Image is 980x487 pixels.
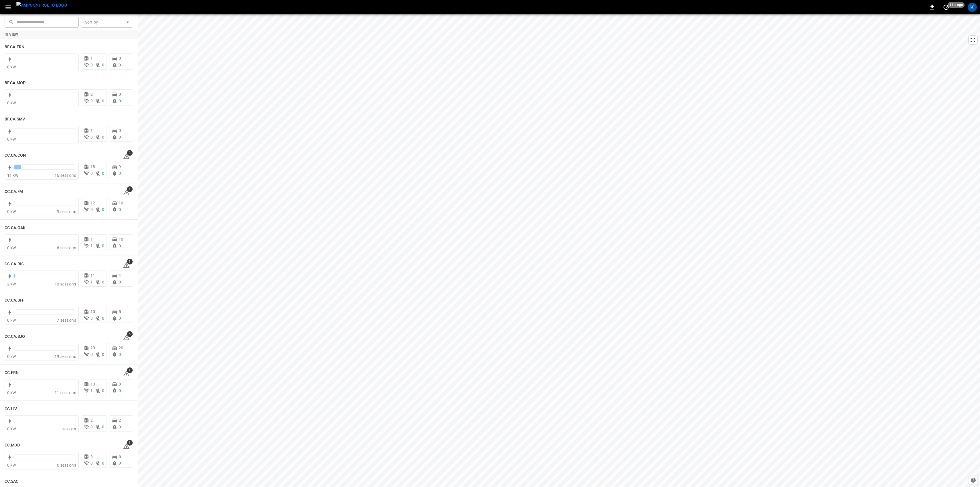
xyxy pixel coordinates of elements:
span: 0 kW [7,354,16,359]
span: 0 [102,135,104,139]
span: 0 kW [7,463,16,467]
span: 0 [119,425,121,429]
span: 0 [102,207,104,212]
h6: CC.CA.RIC [5,261,24,267]
span: 0 [119,316,121,321]
h6: BF.CA.SMV [5,116,25,122]
span: 0 [90,171,93,176]
span: 0 [90,135,93,139]
span: 10 [119,201,123,205]
span: 1 [127,367,133,373]
span: 7 sessions [57,318,76,323]
span: 0 [90,352,93,357]
span: 5 [119,454,121,459]
span: 0 [102,388,104,393]
span: 0 [90,425,93,429]
span: 3 [127,150,133,156]
span: 2 [119,418,121,423]
span: 19 sessions [55,354,76,359]
span: 0 [119,171,121,176]
div: profile-icon [968,3,977,12]
span: 6 sessions [57,246,76,250]
span: 0 kW [7,209,16,214]
span: 0 [102,316,104,321]
h6: CC.MOD [5,442,20,448]
span: 11 kW [7,173,18,178]
span: 0 [119,128,121,133]
h6: BF.CA.FRN [5,44,24,50]
span: 20 [119,346,123,350]
span: 0 [90,63,93,67]
span: 0 kW [7,427,16,431]
span: 0 [90,316,93,321]
span: 5 [119,309,121,314]
span: 1 session [59,427,76,431]
span: 20 [90,346,95,350]
span: 10 [119,237,123,241]
span: 10 [90,309,95,314]
span: 0 [119,352,121,357]
h6: CC.LIV [5,406,17,412]
span: 16 sessions [55,173,76,178]
span: 11 s ago [948,2,965,8]
h6: CC.SAC [5,478,19,485]
h6: CC.CA.CON [5,152,26,159]
span: 18 [90,164,95,169]
button: set refresh interval [942,3,951,12]
span: 13 [90,382,95,386]
span: 4 [119,273,121,278]
span: 0 [90,461,93,465]
span: 0 [102,63,104,67]
span: 1 [90,280,93,284]
strong: In View [5,32,18,37]
span: 1 [90,128,93,133]
span: 2 [90,418,93,423]
img: ampcontrol.io logo [16,2,67,9]
span: 0 [119,63,121,67]
span: 0 kW [7,65,16,69]
span: 0 kW [7,137,16,141]
span: 11 [90,237,95,241]
span: 0 [119,388,121,393]
span: 0 [102,425,104,429]
h6: BF.CA.MOD [5,80,26,86]
span: 0 [102,243,104,248]
span: 6 sessions [57,463,76,467]
span: 0 kW [7,246,16,250]
span: 0 [119,207,121,212]
span: 1 [90,243,93,248]
span: 0 [90,207,93,212]
span: 0 [119,135,121,139]
span: 0 [90,99,93,103]
span: 0 [119,92,121,97]
span: 2 [90,92,93,97]
span: 5 [127,331,133,337]
h6: CC.CA.OAK [5,225,26,231]
span: 9 [119,164,121,169]
span: 0 [119,243,121,248]
span: 0 [102,280,104,284]
span: 1 [127,186,133,192]
span: 12 [90,201,95,205]
span: 1 [127,440,133,446]
span: 1 [90,388,93,393]
h6: CC.CA.FAI [5,189,23,195]
span: 8 [119,382,121,386]
span: 6 [90,454,93,459]
h6: CC.CA.SFF [5,297,24,304]
h6: CC.FRN [5,370,19,376]
span: 0 kW [7,101,16,105]
span: 0 [119,280,121,284]
span: 11 [90,273,95,278]
span: 0 [102,171,104,176]
span: 1 [90,56,93,61]
span: 0 [102,352,104,357]
span: 10 sessions [55,282,76,286]
span: 9 sessions [57,209,76,214]
span: 0 [102,461,104,465]
span: 2 kW [7,282,16,286]
span: 0 [102,99,104,103]
span: 0 [119,99,121,103]
span: 0 [119,461,121,465]
h6: CC.CA.SJO [5,333,25,340]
